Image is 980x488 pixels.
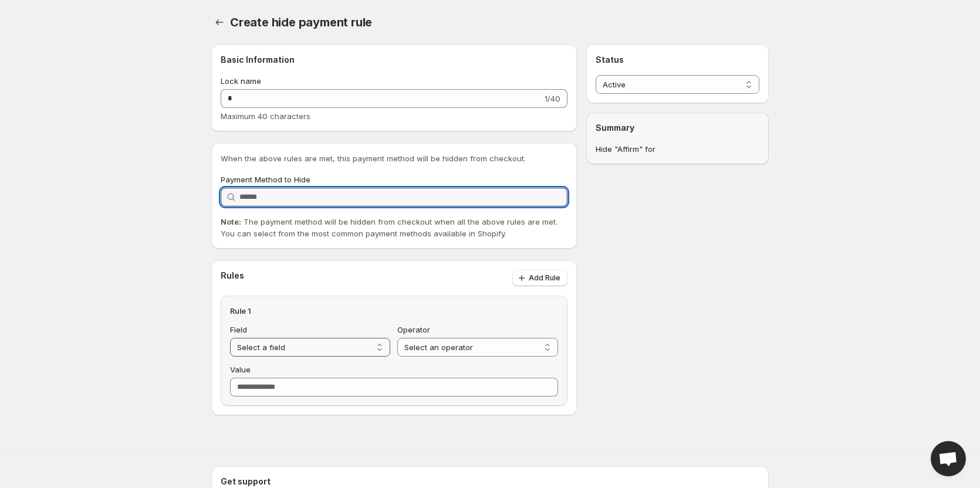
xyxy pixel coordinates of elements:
h2: Basic Information [221,54,567,66]
span: Create hide payment rule [230,15,372,29]
p: Hide "Affirm" for [596,143,759,155]
button: Add Rule [512,270,567,286]
p: The payment method will be hidden from checkout when all the above rules are met. You can select ... [221,216,567,239]
span: Field [230,325,247,334]
span: Maximum 40 characters [221,111,310,121]
h3: Rule 1 [230,305,251,317]
div: Open chat [931,441,966,476]
h2: Status [596,54,759,66]
p: When the above rules are met, this payment method will be hidden from checkout. [221,152,567,164]
span: Value [230,365,251,374]
span: Add Rule [529,273,560,283]
strong: Note: [221,217,241,226]
h2: Get support [221,476,759,487]
span: Lock name [221,76,261,86]
button: Back to payment customizations [211,14,228,30]
h2: Rules [221,270,244,286]
span: Payment Method to Hide [221,175,310,184]
span: Operator [397,325,430,334]
h2: Summary [596,122,759,134]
